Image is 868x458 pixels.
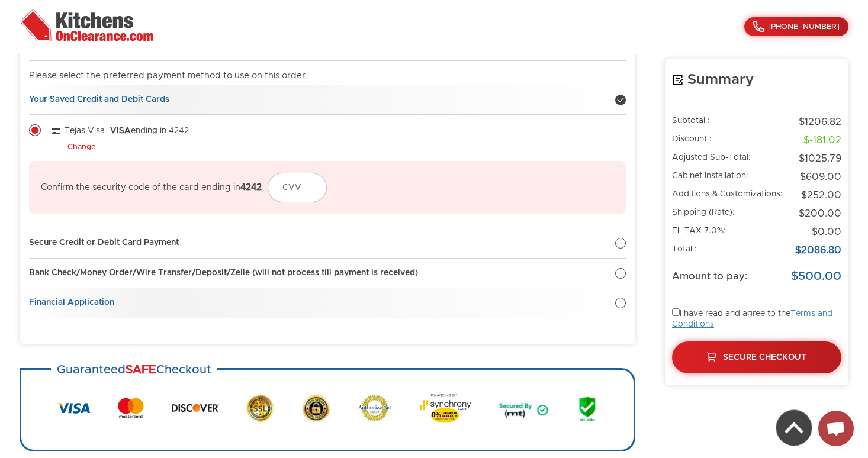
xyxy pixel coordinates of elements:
[744,17,848,36] a: [PHONE_NUMBER]
[246,394,274,423] img: SSL
[672,131,789,150] td: Discount :
[29,95,169,104] strong: Your Saved Credit and Debit Cards
[110,127,131,135] strong: VISA
[672,241,789,260] td: Total :
[57,403,90,414] img: Visa
[791,270,841,282] span: $500.00
[799,154,841,163] span: $1025.79
[672,205,789,223] td: Shipping (Rate):
[803,136,841,145] span: $-181.02
[723,353,806,362] span: Secure Checkout
[799,209,841,218] span: $200.00
[29,85,626,115] a: Your Saved Credit and Debit Cards
[126,363,156,375] strong: SAFE
[29,288,626,318] a: Financial Application
[302,394,330,422] img: Secure
[672,71,841,89] h4: Summary
[29,298,114,307] strong: Financial Application
[768,23,840,31] span: [PHONE_NUMBER]
[358,395,391,421] img: Authorize.net
[672,260,789,293] td: Amount to pay:
[240,183,262,192] strong: 4242
[118,398,144,418] img: MasterCard
[672,309,832,328] a: Terms and Conditions
[672,168,789,186] td: Cabinet Installation:
[499,394,549,423] img: Secured by MT
[29,238,179,247] strong: Secure Credit or Debit Card Payment
[801,191,841,200] span: $252.00
[20,9,153,41] img: Kitchens On Clearance
[812,227,841,237] span: $0.00
[172,399,219,417] img: Discover
[577,394,598,423] img: AES 256 Bit
[29,269,418,277] strong: Bank Check/Money Order/Wire Transfer/Deposit/Zelle (will not process till payment is received)
[268,173,327,202] input: CVV
[419,394,471,423] img: Synchrony Bank
[672,223,789,241] td: FL TAX 7.0%:
[672,186,789,205] td: Additions & Customizations:
[672,150,789,168] td: Adjusted Sub-Total:
[795,246,841,255] b: $2086.80
[672,341,841,373] a: Secure Checkout
[29,259,626,289] a: Bank Check/Money Order/Wire Transfer/Deposit/Zelle (will not process till payment is received)
[800,172,841,182] span: $609.00
[29,70,626,82] p: Please select the preferred payment method to use on this order.
[776,410,812,446] img: Back to top
[672,113,789,131] td: Subtotal :
[29,228,626,259] a: Secure Credit or Debit Card Payment
[672,308,841,373] div: I have read and agree to the
[67,143,96,152] a: Change
[818,411,854,446] div: Open chat
[51,356,217,383] h3: Guaranteed Checkout
[41,182,262,193] p: Confirm the security code of the card ending in
[47,127,189,135] label: Tejas Visa - ending in 4242
[799,117,841,127] span: $1206.82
